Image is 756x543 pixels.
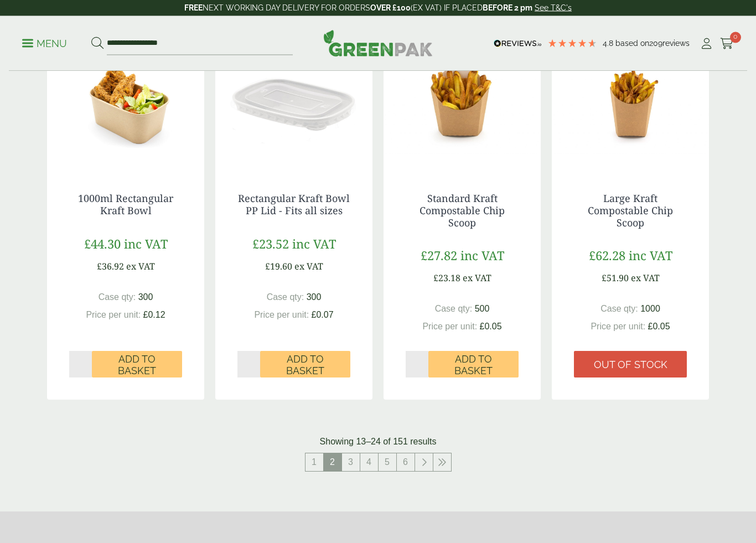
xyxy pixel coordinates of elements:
span: inc VAT [292,236,336,252]
button: Add to Basket [428,351,519,378]
a: Out of stock [574,351,687,378]
span: Price per unit: [591,322,645,332]
span: £23.52 [252,236,289,252]
span: 1000 [640,304,660,314]
span: £62.28 [589,247,625,264]
span: ex VAT [631,272,660,285]
span: £36.92 [97,261,124,273]
a: 3 [342,454,360,472]
span: inc VAT [460,247,504,264]
span: 209 [649,39,662,48]
span: Case qty: [99,293,136,302]
a: Menu [22,37,67,48]
span: 4.8 [603,39,615,48]
span: Case qty: [600,304,638,314]
span: 300 [307,293,322,302]
span: inc VAT [124,236,168,252]
a: Large Kraft Compostable Chip Scoop [588,192,673,229]
span: Price per unit: [86,311,141,320]
span: ex VAT [294,261,323,273]
span: £0.05 [480,322,502,332]
span: £51.90 [602,272,629,285]
button: Add to Basket [92,351,182,378]
img: chip scoop [552,33,709,171]
img: REVIEWS.io [494,40,542,48]
span: Based on [615,39,649,48]
a: Standard Kraft Compostable Chip Scoop [420,192,505,229]
span: reviews [662,39,690,48]
span: £0.07 [312,311,334,320]
div: 4.78 Stars [547,38,597,48]
span: Case qty: [435,304,473,314]
strong: FREE [184,3,203,12]
a: See T&C's [535,3,572,12]
p: Menu [22,37,67,50]
img: Rectangular Kraft Bowl Lid [215,33,372,171]
span: £0.12 [143,311,165,320]
span: 300 [138,293,153,302]
span: Add to Basket [100,354,174,377]
span: £23.18 [433,272,460,285]
span: Case qty: [267,293,304,302]
a: 5 [379,454,396,472]
span: Add to Basket [268,354,343,377]
img: GreenPak Supplies [323,30,433,56]
span: 0 [730,32,741,43]
p: Showing 13–24 of 151 results [320,436,437,449]
span: Add to Basket [436,354,511,377]
span: 500 [475,304,490,314]
strong: OVER £100 [370,3,411,12]
span: ex VAT [126,261,155,273]
a: 1 [305,454,323,472]
img: chip scoop [384,33,541,171]
span: Price per unit: [422,322,477,332]
a: 1000ml Rectangular Kraft Bowl [78,192,173,218]
span: inc VAT [629,247,672,264]
span: 2 [324,454,341,472]
a: 0 [720,35,734,52]
button: Add to Basket [260,351,350,378]
strong: BEFORE 2 pm [483,3,532,12]
span: £27.82 [421,247,457,264]
i: My Account [700,38,713,49]
i: Cart [720,38,734,49]
a: 4 [360,454,378,472]
span: £44.30 [84,236,121,252]
span: ex VAT [463,272,491,285]
img: 1000ml Rectangular Kraft Bowl with food contents [47,33,204,171]
span: Price per unit: [254,311,309,320]
a: Rectangular Kraft Bowl PP Lid - Fits all sizes [238,192,350,218]
span: Out of stock [594,359,667,371]
a: 6 [397,454,415,472]
span: £19.60 [265,261,292,273]
span: £0.05 [648,322,670,332]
